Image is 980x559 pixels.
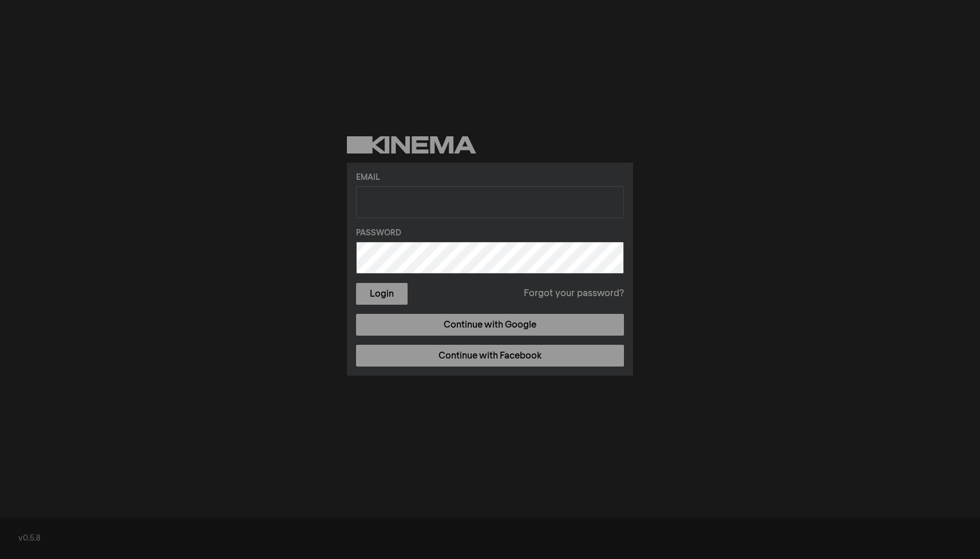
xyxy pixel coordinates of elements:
a: Forgot your password? [524,287,624,301]
button: Login [356,283,408,305]
div: v0.5.8 [18,533,962,545]
a: Continue with Google [356,314,624,336]
label: Password [356,227,624,239]
label: Email [356,172,624,184]
a: Continue with Facebook [356,345,624,367]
